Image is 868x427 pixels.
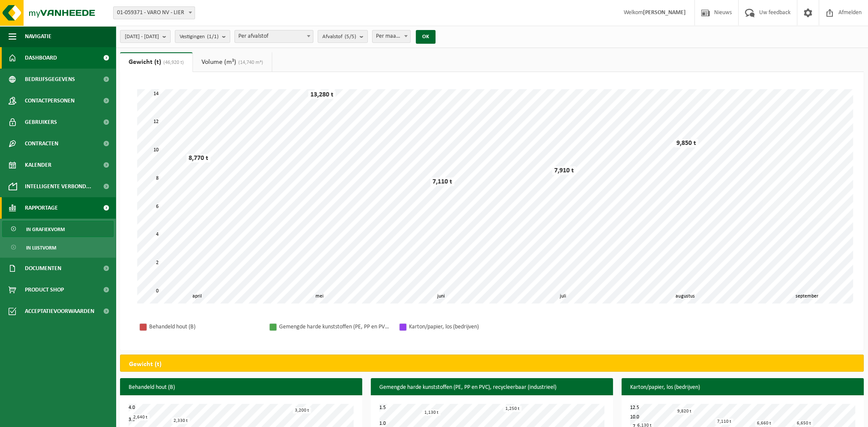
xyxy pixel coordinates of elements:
div: 7,110 t [430,177,454,186]
button: OK [416,30,436,44]
strong: [PERSON_NAME] [643,9,686,16]
span: Dashboard [25,47,57,69]
div: 3,200 t [293,407,311,414]
div: Gemengde harde kunststoffen (PE, PP en PVC), recycleerbaar (industrieel) [279,322,390,332]
span: Afvalstof [322,30,356,43]
div: 2,640 t [131,414,150,421]
div: 7,110 t [715,418,733,425]
span: [DATE] - [DATE] [125,30,159,43]
span: Per maand [372,30,411,43]
div: 1,130 t [422,409,441,416]
h2: Gewicht (t) [120,355,170,374]
div: 7,910 t [552,166,576,175]
div: 9,850 t [674,139,698,147]
h3: Gemengde harde kunststoffen (PE, PP en PVC), recycleerbaar (industrieel) [371,378,613,397]
span: Product Shop [25,279,64,301]
span: Vestigingen [180,30,219,43]
a: Volume (m³) [193,52,272,72]
div: Behandeld hout (B) [149,322,261,332]
a: Gewicht (t) [120,52,192,72]
div: 8,770 t [186,154,210,162]
span: (46,920 t) [161,60,184,65]
span: Navigatie [25,26,51,47]
span: Per afvalstof [234,30,313,43]
span: 01-059371 - VARO NV - LIER [114,7,195,19]
span: Acceptatievoorwaarden [25,301,94,322]
span: Contactpersonen [25,90,75,111]
span: Intelligente verbond... [25,176,91,197]
span: Rapportage [25,197,58,219]
span: Gebruikers [25,111,57,133]
count: (5/5) [345,34,356,39]
span: Per maand [372,30,411,42]
button: Vestigingen(1/1) [175,30,230,43]
span: Per afvalstof [235,30,313,42]
div: Karton/papier, los (bedrijven) [409,322,520,332]
span: Bedrijfsgegevens [25,69,75,90]
div: 2,330 t [171,418,190,424]
span: Documenten [25,258,61,279]
button: [DATE] - [DATE] [120,30,171,43]
span: In grafiekvorm [26,221,65,238]
a: In grafiekvorm [2,221,114,237]
count: (1/1) [207,34,219,39]
h3: Karton/papier, los (bedrijven) [622,378,864,397]
div: 6,650 t [795,420,813,427]
div: 13,280 t [308,90,336,99]
div: 9,820 t [675,408,694,415]
div: 6,660 t [755,420,773,427]
div: 1,250 t [503,406,522,412]
span: 01-059371 - VARO NV - LIER [113,6,195,19]
h3: Behandeld hout (B) [120,378,362,397]
a: In lijstvorm [2,239,114,256]
span: (14,740 m³) [236,60,263,65]
span: In lijstvorm [26,240,56,256]
span: Kalender [25,154,51,176]
button: Afvalstof(5/5) [318,30,368,43]
span: Contracten [25,133,58,154]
